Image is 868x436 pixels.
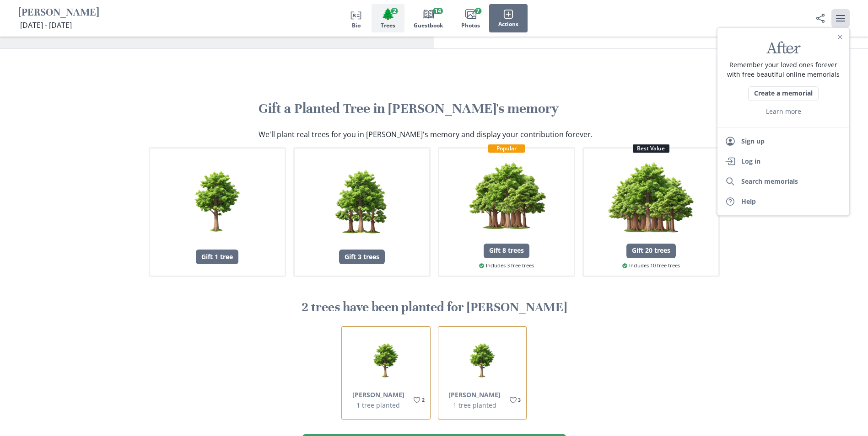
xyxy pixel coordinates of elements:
[448,390,501,399] button: [PERSON_NAME]
[422,397,425,403] span: 2
[507,394,523,405] button: Like
[196,250,238,264] div: Gift 1 tree
[479,262,534,270] span: Includes 3 free trees
[518,397,521,403] span: 3
[20,20,72,30] span: [DATE] - [DATE]
[463,152,549,238] img: 8 trees
[411,394,426,405] button: Like
[811,9,830,27] button: Share Obituary
[174,158,260,244] img: 1 trees
[352,390,404,399] button: [PERSON_NAME]
[608,152,694,238] img: 20 trees
[582,147,720,277] button: Best Value20 treesGift 20 treesIncludes 10 free trees
[748,86,819,101] a: Create a memorial
[149,299,720,315] h2: 2 trees have been planted for [PERSON_NAME]
[414,22,443,29] span: Guestbook
[725,60,842,79] p: Remember your loved ones forever with free beautiful online memorials
[259,100,610,117] h2: Gift a Planted Tree in [PERSON_NAME]'s memory
[381,22,395,29] span: Trees
[149,147,286,277] button: 1 treesGift 1 tree
[766,107,801,116] a: Learn more
[438,147,575,277] button: Popular8 treesGift 8 treesIncludes 3 free trees
[484,244,529,258] div: Gift 8 trees
[340,4,372,32] button: Bio
[461,22,480,29] span: Photos
[259,129,593,140] p: We'll plant real trees for you in [PERSON_NAME]'s memory and display your contribution forever.
[835,32,846,43] button: Close
[474,8,481,14] span: 7
[633,144,669,153] div: Best Value
[488,144,525,153] div: Popular
[339,250,385,264] div: Gift 3 trees
[404,4,452,32] button: Guestbook
[452,4,489,32] button: Photos
[831,9,850,27] button: user menu
[352,22,361,29] span: Bio
[498,21,518,27] span: Actions
[18,6,99,20] h1: [PERSON_NAME]
[391,8,398,14] span: 2
[626,244,676,258] div: Gift 20 trees
[489,4,528,32] button: Actions
[622,262,680,270] span: Includes 10 free trees
[318,158,404,244] img: 3 trees
[372,4,404,32] button: Trees
[433,8,443,14] span: 14
[293,147,431,277] button: 3 treesGift 3 trees
[381,7,395,21] span: Tree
